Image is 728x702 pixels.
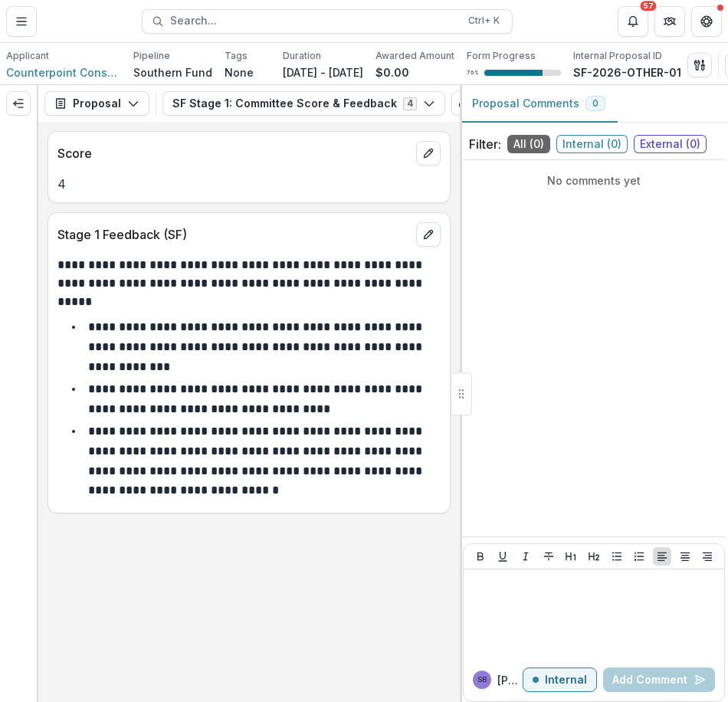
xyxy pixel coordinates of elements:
button: Heading 2 [585,547,603,566]
button: Align Center [676,547,694,566]
span: Internal ( 0 ) [556,135,628,153]
div: 57 [641,1,657,11]
a: Counterpoint Consulting [6,64,121,80]
button: Add Comment [603,668,715,692]
button: Bullet List [608,547,626,566]
p: Internal [545,674,587,687]
p: $0.00 [375,64,409,80]
button: Internal [523,668,597,692]
button: edit [416,141,441,166]
span: External ( 0 ) [634,135,707,153]
button: Proposal Comments [460,85,618,123]
p: Score [57,144,410,162]
button: Heading 1 [562,547,580,566]
button: Partners [654,6,685,37]
div: Sascha Bendt [477,676,487,684]
button: Italicize [516,547,535,566]
p: Pipeline [133,49,170,63]
p: Stage 1 Feedback (SF) [57,225,410,244]
button: Bold [471,547,490,566]
p: Tags [225,49,248,63]
button: Get Help [691,6,722,37]
span: All ( 0 ) [507,135,550,153]
div: Ctrl + K [465,12,503,29]
p: None [225,64,254,80]
button: Ordered List [630,547,648,566]
p: Applicant [6,49,49,63]
p: Awarded Amount [375,49,454,63]
p: Internal Proposal ID [573,49,662,63]
button: Search... [142,9,513,34]
button: SF Stage 1: Committee Score & Feedback4 [162,91,445,116]
p: 76 % [467,67,478,78]
button: Notifications [618,6,648,37]
p: [PERSON_NAME] [497,672,523,688]
button: Align Right [698,547,717,566]
button: Expand left [6,91,31,116]
button: View Attached Files [451,91,476,116]
button: edit [416,222,441,247]
button: Strike [539,547,558,566]
p: No comments yet [469,172,719,189]
p: Form Progress [467,49,536,63]
button: Underline [494,547,512,566]
span: 0 [592,98,598,109]
p: SF-2026-OTHER-01 [573,64,681,80]
p: Southern Fund [133,64,212,80]
button: Proposal [44,91,149,116]
p: Filter: [469,135,501,153]
button: Toggle Menu [6,6,37,37]
span: Search... [170,15,459,28]
p: 4 [57,175,441,193]
button: Align Left [653,547,671,566]
p: [DATE] - [DATE] [283,64,363,80]
p: Duration [283,49,321,63]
